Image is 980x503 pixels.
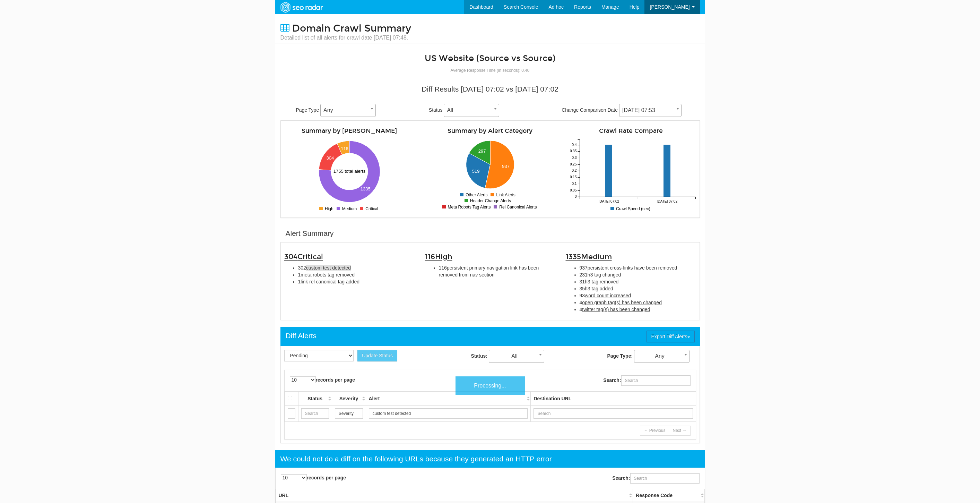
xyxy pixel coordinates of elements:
[570,189,577,193] tspan: 0.05
[286,228,334,239] div: Alert Summary
[534,408,693,419] input: Search
[619,105,681,115] span: 10/06/2025 07:53
[633,489,704,502] th: Response Code: activate to sort column ascending
[580,292,696,299] li: 93
[612,473,699,484] label: Search:
[280,454,552,464] div: We could not do a diff on the following URLs because they generated an HTTP error
[435,252,452,261] span: High
[284,252,323,261] span: 304
[439,265,539,278] span: persistent primary navigation link has been removed from nav section
[531,391,696,405] th: Destination URL
[572,169,576,173] tspan: 0.2
[566,128,696,134] h4: Crawl Rate Compare
[607,353,633,359] strong: Page Type:
[585,279,618,284] span: h3 tag removed
[582,307,650,312] span: twitter tag(s) has been changed
[429,107,443,113] span: Status
[284,128,415,134] h4: Summary by [PERSON_NAME]
[335,408,363,419] input: Search
[572,156,576,160] tspan: 0.3
[489,351,544,361] span: All
[580,264,696,271] li: 937
[332,391,366,405] th: Severity
[572,143,576,147] tspan: 0.4
[650,4,690,10] span: [PERSON_NAME]
[292,23,411,34] span: Domain Crawl Summary
[290,376,316,383] select: records per page
[582,300,662,305] span: open graph tag(s) has been changed
[456,376,525,395] div: Processing...
[574,4,591,10] span: Reports
[298,278,415,285] li: 1
[504,4,538,10] span: Search Console
[288,408,295,419] input: Search
[630,4,640,10] span: Help
[562,107,618,113] span: Change Comparison Date
[425,53,555,63] a: US Website (Source vs Source)
[548,4,564,10] span: Ad hoc
[580,285,696,292] li: 35
[290,376,355,383] label: records per page
[489,350,544,363] span: All
[301,272,355,278] span: meta robots tag removed
[601,4,619,10] span: Manage
[278,1,326,14] img: SEORadar
[580,306,696,313] li: 4
[306,265,351,271] span: custom test detected
[581,252,612,261] span: Medium
[439,264,555,278] li: 116
[588,272,621,278] span: h3 tag changed
[647,331,694,342] button: Export Diff Alerts
[301,408,329,419] input: Search
[320,104,376,117] span: Any
[425,252,452,261] span: 116
[570,150,577,153] tspan: 0.35
[286,84,695,94] div: Diff Results [DATE] 07:02 vs [DATE] 07:02
[585,293,631,298] span: word count increased
[280,34,411,42] small: Detailed list of all alerts for crawl date [DATE] 07:48.
[580,271,696,278] li: 231
[369,408,528,419] input: Search
[621,375,691,386] input: Search:
[580,299,696,306] li: 4
[444,105,499,115] span: All
[580,278,696,285] li: 31
[333,169,366,174] text: 1755 total alerts
[298,264,415,271] li: 302
[572,182,576,186] tspan: 0.1
[570,163,577,167] tspan: 0.25
[451,68,530,73] small: Average Response Time (in seconds): 0.40
[366,391,531,405] th: Alert
[566,252,612,261] span: 1335
[585,286,613,291] span: h3 tag added
[276,489,633,502] th: URL: activate to sort column ascending
[634,350,690,363] span: Any
[298,271,415,278] li: 1
[669,426,690,436] a: Next →
[657,199,677,203] tspan: [DATE] 07:02
[301,279,359,284] span: link rel canonical tag added
[321,105,375,115] span: Any
[574,195,576,199] tspan: 0
[570,176,577,179] tspan: 0.15
[471,353,487,359] strong: Status:
[588,265,677,271] span: persistent cross-links have been removed
[598,199,619,203] tspan: [DATE] 07:02
[296,107,319,113] span: Page Type
[297,252,323,261] span: Critical
[425,128,555,134] h4: Summary by Alert Category
[603,375,690,386] label: Search:
[640,426,669,436] a: ← Previous
[281,474,346,481] label: records per page
[634,351,689,361] span: Any
[630,473,700,484] input: Search:
[619,104,682,117] span: 10/06/2025 07:53
[298,391,332,405] th: Status
[281,474,307,481] select: records per page
[286,331,316,341] div: Diff Alerts
[444,104,499,117] span: All
[357,350,397,361] button: Update Status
